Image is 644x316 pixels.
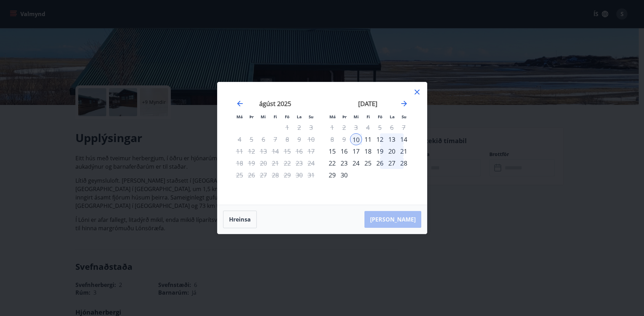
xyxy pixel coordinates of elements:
[386,133,398,145] div: 13
[269,145,281,157] td: Not available. fimmtudagur, 14. ágúst 2025
[236,114,243,119] small: Má
[293,121,305,133] td: Not available. laugardagur, 2. ágúst 2025
[398,145,410,157] div: 21
[305,145,317,157] td: Not available. sunnudagur, 17. ágúst 2025
[398,121,410,133] td: Not available. sunnudagur, 7. september 2025
[338,145,350,157] div: 16
[374,145,386,157] td: Choose föstudagur, 19. september 2025 as your check-out date. It’s available.
[374,133,386,145] td: Choose föstudagur, 12. september 2025 as your check-out date. It’s available.
[281,121,293,133] td: Not available. föstudagur, 1. ágúst 2025
[305,121,317,133] td: Not available. sunnudagur, 3. ágúst 2025
[269,157,281,169] td: Not available. fimmtudagur, 21. ágúst 2025
[374,157,386,169] div: 26
[234,169,246,181] td: Not available. mánudagur, 25. ágúst 2025
[338,169,350,181] div: 30
[338,121,350,133] td: Not available. þriðjudagur, 2. september 2025
[257,133,269,145] td: Not available. miðvikudagur, 6. ágúst 2025
[386,121,398,133] td: Not available. laugardagur, 6. september 2025
[285,114,289,119] small: Fö
[281,157,293,169] td: Not available. föstudagur, 22. ágúst 2025
[362,157,374,169] div: 25
[386,157,398,169] div: 27
[398,133,410,145] div: 14
[305,133,317,145] td: Not available. sunnudagur, 10. ágúst 2025
[386,157,398,169] td: Choose laugardagur, 27. september 2025 as your check-out date. It’s available.
[362,133,374,145] div: 11
[350,145,362,157] div: 17
[400,99,408,108] div: Move forward to switch to the next month.
[398,157,410,169] td: Choose sunnudagur, 28. september 2025 as your check-out date. It’s available.
[236,99,244,108] div: Move backward to switch to the previous month.
[386,145,398,157] td: Choose laugardagur, 20. september 2025 as your check-out date. It’s available.
[246,169,257,181] td: Not available. þriðjudagur, 26. ágúst 2025
[338,157,350,169] td: Choose þriðjudagur, 23. september 2025 as your check-out date. It’s available.
[338,133,350,145] td: Not available. þriðjudagur, 9. september 2025
[226,91,418,196] div: Calendar
[350,157,362,169] td: Choose miðvikudagur, 24. september 2025 as your check-out date. It’s available.
[338,145,350,157] td: Choose þriðjudagur, 16. september 2025 as your check-out date. It’s available.
[398,133,410,145] td: Choose sunnudagur, 14. september 2025 as your check-out date. It’s available.
[374,121,386,133] td: Not available. föstudagur, 5. september 2025
[293,157,305,169] td: Not available. laugardagur, 23. ágúst 2025
[378,114,382,119] small: Fö
[293,169,305,181] td: Not available. laugardagur, 30. ágúst 2025
[326,169,338,181] td: Choose mánudagur, 29. september 2025 as your check-out date. It’s available.
[362,157,374,169] td: Choose fimmtudagur, 25. september 2025 as your check-out date. It’s available.
[269,133,281,145] td: Not available. fimmtudagur, 7. ágúst 2025
[398,145,410,157] td: Choose sunnudagur, 21. september 2025 as your check-out date. It’s available.
[350,145,362,157] td: Choose miðvikudagur, 17. september 2025 as your check-out date. It’s available.
[354,114,359,119] small: Mi
[350,121,362,133] td: Not available. miðvikudagur, 3. september 2025
[326,121,338,133] td: Not available. mánudagur, 1. september 2025
[358,99,377,108] strong: [DATE]
[246,157,257,169] td: Not available. þriðjudagur, 19. ágúst 2025
[350,133,362,145] div: 10
[338,169,350,181] td: Choose þriðjudagur, 30. september 2025 as your check-out date. It’s available.
[362,121,374,133] td: Not available. fimmtudagur, 4. september 2025
[281,145,293,157] td: Not available. föstudagur, 15. ágúst 2025
[234,157,246,169] td: Not available. mánudagur, 18. ágúst 2025
[362,133,374,145] td: Choose fimmtudagur, 11. september 2025 as your check-out date. It’s available.
[281,157,293,169] div: Aðeins útritun í boði
[246,145,257,157] td: Not available. þriðjudagur, 12. ágúst 2025
[234,133,246,145] td: Not available. mánudagur, 4. ágúst 2025
[350,157,362,169] div: 24
[326,145,338,157] div: 15
[246,133,257,145] td: Not available. þriðjudagur, 5. ágúst 2025
[281,169,293,181] td: Not available. föstudagur, 29. ágúst 2025
[326,157,338,169] div: 22
[259,99,291,108] strong: ágúst 2025
[374,157,386,169] td: Choose föstudagur, 26. september 2025 as your check-out date. It’s available.
[342,114,347,119] small: Þr
[367,114,370,119] small: Fi
[386,133,398,145] td: Choose laugardagur, 13. september 2025 as your check-out date. It’s available.
[293,145,305,157] td: Not available. laugardagur, 16. ágúst 2025
[374,133,386,145] div: 12
[257,157,269,169] td: Not available. miðvikudagur, 20. ágúst 2025
[249,114,254,119] small: Þr
[329,114,336,119] small: Má
[257,169,269,181] td: Not available. miðvikudagur, 27. ágúst 2025
[402,114,407,119] small: Su
[234,145,246,157] td: Not available. mánudagur, 11. ágúst 2025
[326,157,338,169] td: Choose mánudagur, 22. september 2025 as your check-out date. It’s available.
[326,133,338,145] td: Not available. mánudagur, 8. september 2025
[269,169,281,181] td: Not available. fimmtudagur, 28. ágúst 2025
[326,145,338,157] td: Choose mánudagur, 15. september 2025 as your check-out date. It’s available.
[398,157,410,169] div: 28
[309,114,314,119] small: Su
[293,133,305,145] td: Not available. laugardagur, 9. ágúst 2025
[386,145,398,157] div: 20
[281,133,293,145] td: Not available. föstudagur, 8. ágúst 2025
[223,211,257,228] button: Hreinsa
[257,145,269,157] td: Not available. miðvikudagur, 13. ágúst 2025
[390,114,395,119] small: La
[362,145,374,157] td: Choose fimmtudagur, 18. september 2025 as your check-out date. It’s available.
[305,169,317,181] td: Not available. sunnudagur, 31. ágúst 2025
[297,114,302,119] small: La
[350,133,362,145] td: Selected as start date. miðvikudagur, 10. september 2025
[326,169,338,181] div: 29
[374,145,386,157] div: 19
[274,114,277,119] small: Fi
[362,145,374,157] div: 18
